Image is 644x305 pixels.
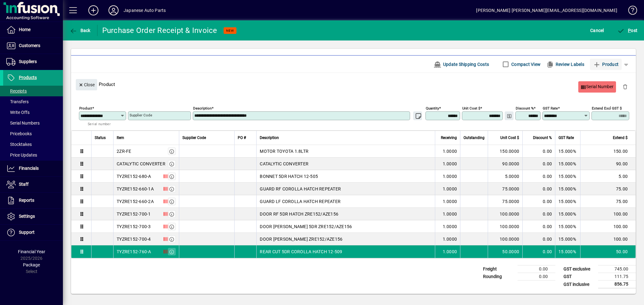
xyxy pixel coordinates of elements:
span: Product [593,59,619,69]
span: 1.0000 [443,249,457,255]
mat-label: Quantity [426,106,439,110]
span: Description [260,134,279,141]
mat-label: Description [193,106,212,110]
span: 1.0000 [443,161,457,167]
div: TYZRE152-700-1 [117,211,151,217]
td: 150.00 [580,145,636,158]
a: Transfers [3,96,63,107]
td: DOOR [PERSON_NAME] 5DR ZRE152/AZE156 [256,220,435,233]
span: Write Offs [6,110,30,115]
a: Home [3,22,63,38]
span: Reports [19,198,34,203]
label: Compact View [510,61,541,67]
td: 0.00 [522,145,555,158]
button: Serial Number [578,81,616,93]
td: 15.000% [555,195,580,208]
span: Outstanding [464,134,485,141]
a: Price Updates [3,150,63,160]
span: 1.0000 [443,148,457,154]
div: TYZRE152-700-3 [117,223,151,230]
td: 0.00 [522,220,555,233]
span: 75.0000 [502,198,519,205]
td: 0.00 [518,273,555,281]
span: Serial Number [581,82,614,92]
span: 5.0000 [505,173,519,179]
span: 100.0000 [500,236,519,242]
button: Profile [103,5,124,16]
div: Japanese Auto Parts [124,5,166,15]
mat-label: Supplier Code [130,113,152,117]
span: 1.0000 [443,211,457,217]
td: GST exclusive [560,265,598,273]
td: Freight [480,265,518,273]
button: Product [590,59,622,70]
span: 1.0000 [443,198,457,205]
div: 2ZR-FE [117,148,131,154]
button: Update Shipping Costs [431,59,491,70]
span: Review Labels [546,59,584,69]
a: Receipts [3,86,63,96]
span: 1.0000 [443,236,457,242]
div: CATALYTIC CONVERTER [117,161,165,167]
span: Close [78,80,95,90]
mat-label: GST rate [543,106,558,110]
div: Purchase Order Receipt & Invoice [102,25,217,35]
td: 0.00 [522,233,555,245]
div: TYZRE152-760-A [117,249,151,255]
td: 15.000% [555,233,580,245]
td: 15.000% [555,145,580,158]
button: Review Labels [544,59,587,70]
td: GUARD LF COROLLA HATCH REPEATER [256,195,435,208]
button: Change Price Levels [505,111,514,120]
a: Customers [3,38,63,54]
button: Cancel [589,25,606,36]
span: Products [19,75,37,80]
td: 100.00 [580,208,636,220]
span: 1.0000 [443,173,457,179]
mat-label: Extend excl GST $ [592,106,622,110]
span: Item [117,134,124,141]
td: 0.00 [518,265,555,273]
td: 0.00 [522,208,555,220]
span: Suppliers [19,59,37,64]
td: 0.00 [522,158,555,170]
span: Serial Numbers [6,120,40,126]
div: [PERSON_NAME] [PERSON_NAME][EMAIL_ADDRESS][DOMAIN_NAME] [476,5,617,15]
span: 100.0000 [500,211,519,217]
td: 15.000% [555,245,580,258]
div: TYZRE152-700-4 [117,236,151,242]
td: 15.000% [555,220,580,233]
span: Settings [19,214,35,219]
td: Rounding [480,273,518,281]
button: Add [83,5,103,16]
td: 856.75 [598,281,636,288]
a: Knowledge Base [624,1,636,22]
span: GST Rate [558,134,574,141]
span: Support [19,230,35,235]
span: Customers [19,43,40,48]
mat-label: Product [79,106,92,110]
span: Back [69,28,91,33]
a: Write Offs [3,107,63,118]
td: GST [560,273,598,281]
span: PO # [238,134,246,141]
span: Financial Year [18,249,45,254]
td: DOOR [PERSON_NAME] ZRE152/AZE156 [256,233,435,245]
span: NEW [226,29,234,33]
span: P [628,28,631,33]
td: MOTOR TOYOTA 1.8LTR [256,145,435,158]
td: GUARD RF COROLLA HATCH REPEATER [256,183,435,195]
td: 0.00 [522,195,555,208]
td: 75.00 [580,195,636,208]
td: 0.00 [522,245,555,258]
button: Back [68,25,92,36]
span: 1.0000 [443,223,457,230]
button: Post [616,25,639,36]
td: 100.00 [580,220,636,233]
span: Transfers [6,99,29,104]
td: 15.000% [555,208,580,220]
span: 1.0000 [443,186,457,192]
td: 15.000% [555,183,580,195]
td: 745.00 [598,265,636,273]
mat-label: Unit Cost $ [462,106,480,110]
